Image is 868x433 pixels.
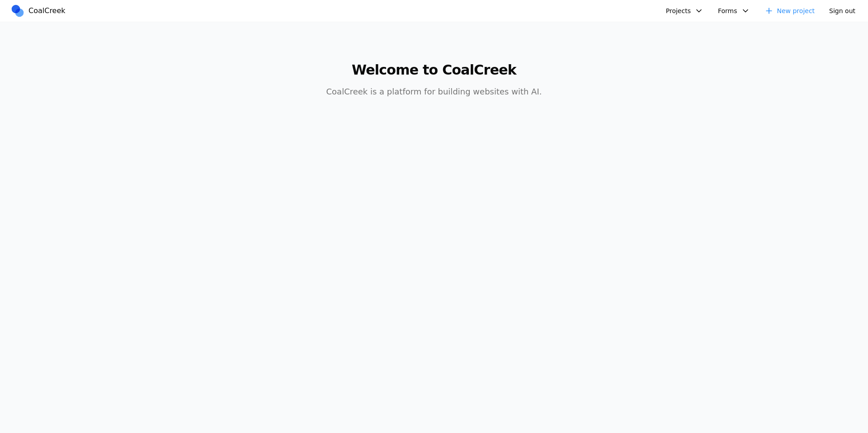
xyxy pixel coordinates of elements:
[260,85,608,98] p: CoalCreek is a platform for building websites with AI.
[260,62,608,78] h1: Welcome to CoalCreek
[712,4,755,18] button: Forms
[28,5,66,16] span: CoalCreek
[10,4,69,18] a: CoalCreek
[660,4,709,18] button: Projects
[824,4,861,18] button: Sign out
[759,4,821,18] a: New project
